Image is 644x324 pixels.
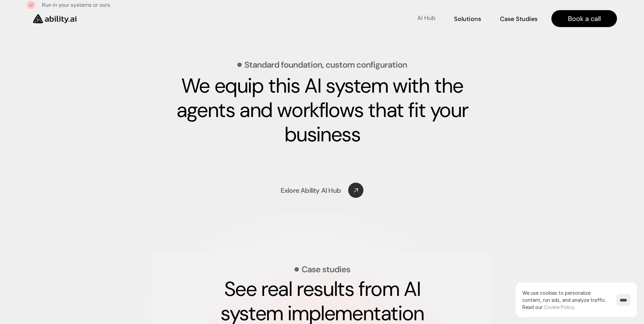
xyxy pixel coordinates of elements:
a: Book a call [551,10,617,27]
p: AI Hub [417,14,435,22]
strong: We equip this AI system with the agents and workflows that fit your business [176,72,472,148]
p: Book a call [568,14,601,23]
a: Cookie Policy [544,304,574,310]
a: Exlore Ability AI Hub [209,170,435,210]
span: Read our . [522,304,575,310]
p: We use cookies to personalize content, run ads, and analyze traffic. [522,289,610,310]
a: Case Studies [500,13,538,25]
a: Solutions [454,13,481,25]
nav: Main navigation [86,10,617,27]
p: Standard foundation, custom configuration [244,61,407,69]
p: Exlore Ability AI Hub [281,186,341,195]
p: Case Studies [500,15,538,23]
p: Case studies [301,265,350,274]
a: AI Hub [417,13,435,25]
p: Solutions [454,15,481,23]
